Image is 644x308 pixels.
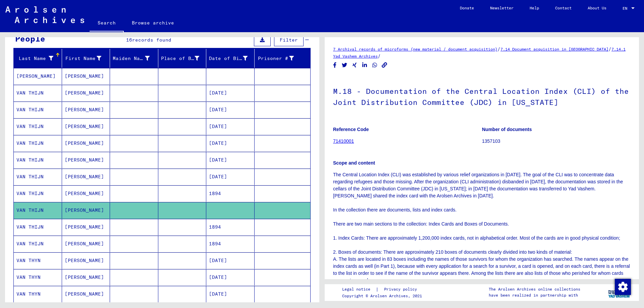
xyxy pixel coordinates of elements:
span: Filter [280,37,298,43]
span: / [608,46,611,52]
button: Share on Facebook [331,61,338,69]
mat-header-cell: Prisoner # [255,49,311,68]
div: First Name [65,53,110,64]
p: Copyright © Arolsen Archives, 2021 [342,293,425,299]
div: Place of Birth [161,55,200,62]
mat-cell: [PERSON_NAME] [62,185,110,202]
mat-cell: VAN THIJN [14,185,62,202]
b: Scope and content [333,160,375,166]
mat-cell: [PERSON_NAME] [62,252,110,269]
div: First Name [65,55,102,62]
div: Last Name [16,55,53,62]
mat-cell: VAN THYN [14,269,62,286]
div: Maiden Name [113,55,150,62]
mat-cell: [PERSON_NAME] [62,236,110,252]
mat-cell: [PERSON_NAME] [62,202,110,219]
span: / [497,46,500,52]
button: Copy link [381,61,388,69]
mat-cell: VAN THYN [14,286,62,302]
mat-cell: [DATE] [206,85,255,101]
a: Privacy policy [379,286,425,293]
mat-cell: VAN THIJN [14,202,62,219]
img: Arolsen_neg.svg [5,6,84,23]
mat-header-cell: Place of Birth [158,49,207,68]
mat-cell: VAN THIJN [14,152,62,168]
mat-cell: [PERSON_NAME] [62,269,110,286]
a: 71410001 [333,138,354,144]
mat-cell: VAN THIJN [14,236,62,252]
div: Place of Birth [161,53,208,64]
mat-cell: VAN THIJN [14,135,62,151]
div: Prisoner # [257,53,303,64]
a: Browse archive [124,15,182,31]
mat-header-cell: Last Name [14,49,62,68]
mat-cell: 1894 [206,219,255,235]
mat-cell: [DATE] [206,152,255,168]
mat-cell: [PERSON_NAME] [62,68,110,84]
button: Share on Twitter [341,61,348,69]
div: People [15,33,45,45]
div: | [342,286,425,293]
mat-cell: VAN THIJN [14,102,62,118]
p: 1357103 [482,138,631,145]
mat-header-cell: Maiden Name [110,49,158,68]
div: Last Name [16,53,62,64]
img: yv_logo.png [607,284,632,301]
mat-cell: [PERSON_NAME] [62,219,110,235]
img: Change consent [615,279,631,295]
mat-cell: VAN THIJN [14,118,62,135]
div: Date of Birth [209,55,248,62]
b: Number of documents [482,127,532,132]
mat-cell: [DATE] [206,135,255,151]
h1: M.18 - Documentation of the Central Location Index (CLI) of the Joint Distribution Committee (JDC... [333,76,631,116]
div: Prisoner # [257,55,294,62]
button: Share on LinkedIn [361,61,368,69]
span: records found [132,37,171,43]
mat-cell: [PERSON_NAME] [62,85,110,101]
mat-header-cell: Date of Birth [206,49,255,68]
button: Filter [274,34,304,46]
p: have been realized in partnership with [489,292,580,298]
mat-cell: [DATE] [206,269,255,286]
mat-cell: [DATE] [206,102,255,118]
span: 16 [126,37,132,43]
a: 7 Archival records of microforms (new material / document acquisition) [333,47,497,52]
button: Share on WhatsApp [371,61,378,69]
mat-cell: 1894 [206,236,255,252]
mat-cell: [PERSON_NAME] [62,135,110,151]
mat-header-cell: First Name [62,49,110,68]
button: Share on Xing [351,61,358,69]
mat-cell: [PERSON_NAME] [14,68,62,84]
mat-cell: VAN THIJN [14,169,62,185]
mat-cell: [PERSON_NAME] [62,102,110,118]
mat-cell: [DATE] [206,118,255,135]
p: The Arolsen Archives online collections [489,286,580,292]
div: Maiden Name [113,53,158,64]
mat-cell: [PERSON_NAME] [62,169,110,185]
div: Date of Birth [209,53,256,64]
mat-cell: [DATE] [206,286,255,302]
span: / [378,53,381,59]
mat-cell: [PERSON_NAME] [62,118,110,135]
a: 7.14 Document acquisition in [GEOGRAPHIC_DATA] [500,47,608,52]
a: Legal notice [342,286,376,293]
span: EN [623,6,630,11]
mat-cell: [PERSON_NAME] [62,152,110,168]
mat-cell: [PERSON_NAME] [62,286,110,302]
mat-cell: VAN THIJN [14,85,62,101]
mat-cell: VAN THYN [14,252,62,269]
a: Search [90,15,124,32]
mat-cell: [DATE] [206,252,255,269]
mat-cell: [DATE] [206,169,255,185]
mat-cell: 1894 [206,185,255,202]
mat-cell: VAN THIJN [14,219,62,235]
b: Reference Code [333,127,369,132]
